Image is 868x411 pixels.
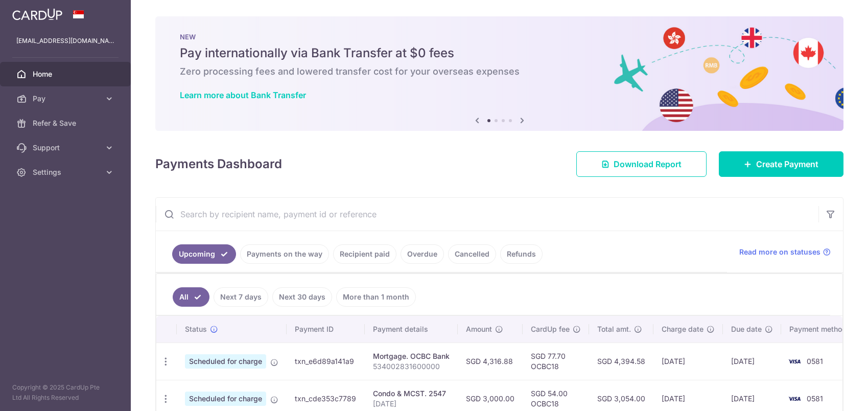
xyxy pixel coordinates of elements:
[185,354,266,369] span: Scheduled for charge
[336,287,416,307] a: More than 1 month
[719,151,843,177] a: Create Payment
[373,361,450,372] p: 534002831600000
[33,143,100,153] span: Support
[373,351,450,361] div: Mortgage. OCBC Bank
[723,342,781,380] td: [DATE]
[287,342,365,380] td: txn_e6d89a141a9
[287,316,365,342] th: Payment ID
[180,65,819,78] h6: Zero processing fees and lowered transfer cost for your overseas expenses
[401,244,444,264] a: Overdue
[458,342,523,380] td: SGD 4,316.88
[807,357,823,366] span: 0581
[614,158,682,170] span: Download Report
[589,342,653,380] td: SGD 4,394.58
[781,316,859,342] th: Payment method
[576,151,707,177] a: Download Report
[180,45,819,61] h5: Pay internationally via Bank Transfer at $0 fees
[185,392,266,406] span: Scheduled for charge
[33,69,100,79] span: Home
[185,324,207,334] span: Status
[373,389,450,399] div: Condo & MCST. 2547
[597,324,631,334] span: Total amt.
[33,118,100,128] span: Refer & Save
[180,33,819,41] p: NEW
[365,316,458,342] th: Payment details
[784,393,805,405] img: Bank Card
[272,287,332,307] a: Next 30 days
[33,94,100,104] span: Pay
[731,324,762,334] span: Due date
[739,247,820,257] span: Read more on statuses
[16,36,114,46] p: [EMAIL_ADDRESS][DOMAIN_NAME]
[500,244,543,264] a: Refunds
[784,355,805,368] img: Bank Card
[155,155,282,173] h4: Payments Dashboard
[466,324,492,334] span: Amount
[523,342,589,380] td: SGD 77.70 OCBC18
[156,198,818,231] input: Search by recipient name, payment id or reference
[448,244,496,264] a: Cancelled
[662,324,703,334] span: Charge date
[173,287,209,307] a: All
[180,90,306,100] a: Learn more about Bank Transfer
[33,167,100,177] span: Settings
[240,244,329,264] a: Payments on the way
[653,342,723,380] td: [DATE]
[333,244,396,264] a: Recipient paid
[373,399,450,409] p: [DATE]
[803,380,858,406] iframe: Opens a widget where you can find more information
[172,244,236,264] a: Upcoming
[739,247,831,257] a: Read more on statuses
[155,16,843,131] img: Bank transfer banner
[531,324,570,334] span: CardUp fee
[756,158,818,170] span: Create Payment
[214,287,268,307] a: Next 7 days
[12,8,62,20] img: CardUp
